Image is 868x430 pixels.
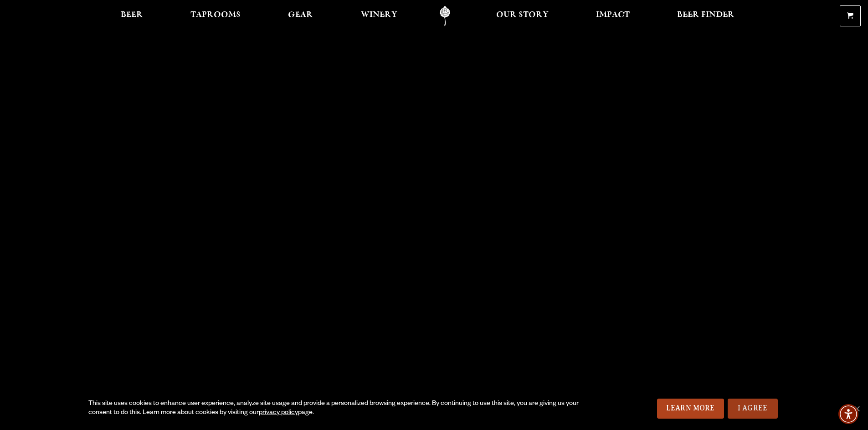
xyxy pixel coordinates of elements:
a: Taprooms [185,6,247,26]
a: Winery [355,6,403,26]
a: Beer Finder [671,6,740,26]
a: Beer [115,6,149,26]
span: Winery [361,11,397,19]
a: Odell Home [428,6,462,26]
span: Impact [596,11,630,19]
div: Accessibility Menu [838,404,858,424]
span: Beer Finder [677,11,734,19]
a: privacy policy [259,410,298,417]
a: I Agree [728,399,778,419]
a: Learn More [657,399,724,419]
a: Our Story [490,6,555,26]
div: This site uses cookies to enhance user experience, analyze site usage and provide a personalized ... [88,400,582,418]
span: Beer [121,11,143,19]
span: Taprooms [190,11,241,19]
span: Gear [288,11,313,19]
span: Our Story [496,11,549,19]
a: Impact [590,6,636,26]
a: Gear [282,6,319,26]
